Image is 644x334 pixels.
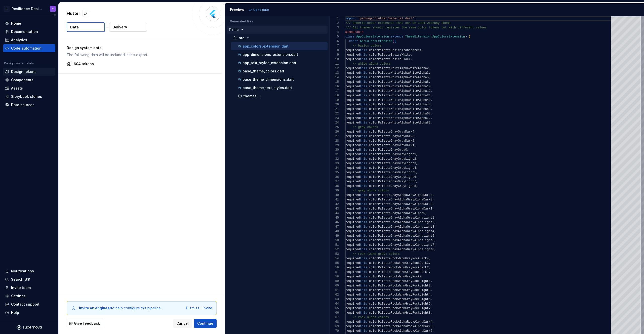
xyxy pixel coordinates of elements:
[369,67,429,70] span: colorPaletteWhiteAlphaWhiteAlpha2
[369,184,416,188] span: colorPaletteGrayGrayLight8
[430,85,432,88] span: ,
[360,180,367,183] span: this
[367,107,369,111] span: .
[17,325,42,330] a: Supernova Logo
[345,139,360,143] span: required
[360,49,367,52] span: this
[231,68,328,74] button: base_theme_colors.dart
[345,130,360,134] span: required
[465,35,467,38] span: >
[330,34,339,39] div: 5
[360,157,367,161] span: this
[430,112,432,115] span: ,
[231,60,328,66] button: app_text_styles_extension.dart
[360,71,367,75] span: this
[330,71,339,75] div: 13
[360,98,367,102] span: this
[369,76,429,79] span: colorPaletteWhiteAlphaWhiteAlpha5
[11,310,19,315] div: Help
[369,85,430,88] span: colorPaletteWhiteAlphaWhiteAlpha10
[345,94,360,97] span: required
[230,19,325,23] p: Generated files
[176,321,189,326] span: Cancel
[243,77,294,81] p: base_theme_dimensions.dart
[416,175,418,179] span: ,
[330,130,339,134] div: 26
[360,103,367,106] span: this
[3,93,55,101] a: Storybook stories
[345,103,360,106] span: required
[67,10,80,16] p: Flutter
[367,144,369,147] span: .
[360,139,367,143] span: this
[367,85,369,88] span: .
[360,162,367,165] span: this
[430,35,432,38] span: <
[3,267,55,275] button: Notifications
[345,144,360,147] span: required
[330,98,339,102] div: 19
[416,153,418,156] span: ,
[253,8,269,12] p: Up to date
[345,107,360,111] span: required
[345,157,360,161] span: required
[234,28,239,32] p: lib
[330,80,339,84] div: 15
[3,275,55,283] button: Search ⌘K
[51,12,58,19] button: Collapse sidebar
[367,166,369,170] span: .
[360,153,367,156] span: this
[231,52,328,57] button: app_dimensions_extension.dart
[67,22,105,32] button: Data
[369,103,430,106] span: colorPaletteWhiteAlphaWhiteAlpha48
[330,188,339,193] div: 39
[367,139,369,143] span: .
[345,26,436,29] span: /// All themes should register the same color toke
[416,184,418,188] span: ,
[345,67,360,70] span: required
[345,202,360,206] span: required
[3,300,55,308] button: Contact support
[203,306,212,311] button: Invite
[243,44,289,48] p: app_colors_extension.dart
[369,116,430,120] span: colorPaletteWhiteAlphaWhiteAlpha72
[369,139,414,143] span: colorPaletteGrayGrayDark2
[367,67,369,70] span: .
[411,53,412,57] span: ,
[391,35,403,38] span: extends
[411,58,412,61] span: ,
[52,7,54,11] div: Y
[3,101,55,109] a: Data sources
[330,57,339,62] div: 10
[67,45,214,50] p: Design system data
[345,153,360,156] span: required
[369,121,430,124] span: colorPaletteWhiteAlphaWhiteAlpha82
[74,321,100,326] span: Give feedback
[345,89,360,93] span: required
[3,44,55,52] a: Code automation
[229,35,328,41] button: src
[345,198,360,201] span: required
[330,148,339,152] div: 30
[367,162,369,165] span: .
[4,6,10,12] div: R
[4,61,34,65] div: Design system data
[239,36,244,40] p: src
[360,202,367,206] span: this
[367,98,369,102] span: .
[367,130,369,134] span: .
[345,71,360,75] span: required
[367,80,369,84] span: .
[360,112,367,115] span: this
[369,198,432,201] span: colorPaletteGrayAlphaGrayAlphaDark3
[367,175,369,179] span: .
[243,86,292,90] p: base_theme_text_styles.dart
[360,107,367,111] span: this
[367,153,369,156] span: .
[345,135,360,138] span: required
[12,6,44,11] div: Resilience Design System
[434,21,450,25] span: any theme
[3,19,55,27] a: Home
